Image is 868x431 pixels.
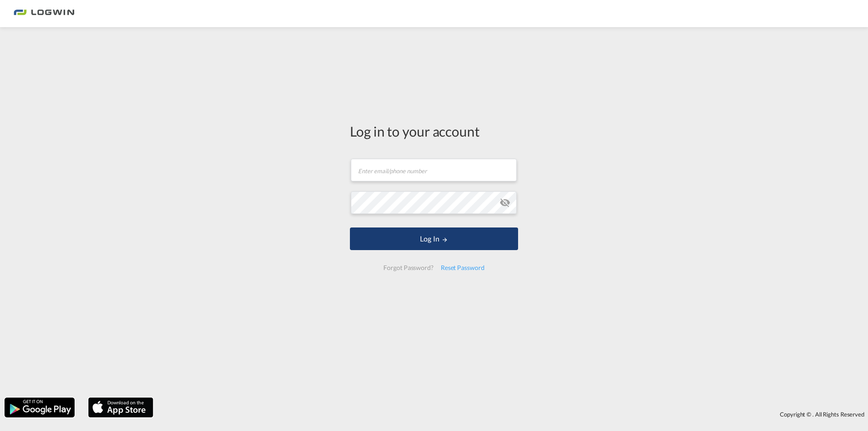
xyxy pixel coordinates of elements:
input: Enter email/phone number [351,159,517,181]
img: google.png [4,397,75,418]
div: Forgot Password? [380,260,437,276]
div: Copyright © . All Rights Reserved [158,407,868,422]
img: bc73a0e0d8c111efacd525e4c8ad7d32.png [14,4,75,24]
div: Log in to your account [350,122,518,141]
button: LOGIN [350,227,518,250]
md-icon: icon-eye-off [500,197,510,208]
img: apple.png [87,397,154,418]
div: Reset Password [437,260,488,276]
